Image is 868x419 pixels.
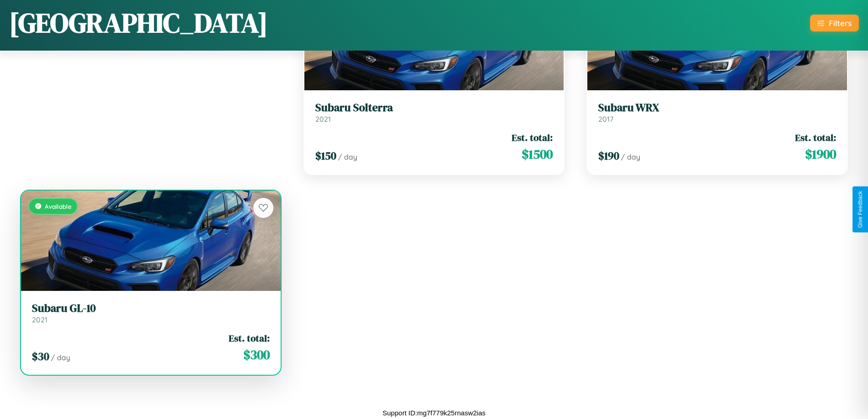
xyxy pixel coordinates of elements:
[598,101,836,124] a: Subaru WRX2017
[829,18,852,28] div: Filters
[522,145,553,163] span: $ 1500
[383,407,486,419] p: Support ID: mg7f779k25rnasw2ias
[315,101,553,124] a: Subaru Solterra2021
[243,346,270,364] span: $ 300
[598,148,619,163] span: $ 190
[9,4,268,41] h1: [GEOGRAPHIC_DATA]
[338,152,357,161] span: / day
[32,302,270,324] a: Subaru GL-102021
[315,101,553,114] h3: Subaru Solterra
[857,191,863,228] div: Give Feedback
[229,331,270,345] span: Est. total:
[315,148,336,163] span: $ 150
[810,15,859,31] button: Filters
[598,114,613,124] span: 2017
[45,202,72,210] span: Available
[598,101,836,114] h3: Subaru WRX
[32,302,270,315] h3: Subaru GL-10
[805,145,836,163] span: $ 1900
[621,152,640,161] span: / day
[51,353,70,362] span: / day
[512,131,553,144] span: Est. total:
[32,349,49,364] span: $ 30
[795,131,836,144] span: Est. total:
[315,114,331,124] span: 2021
[32,315,47,324] span: 2021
